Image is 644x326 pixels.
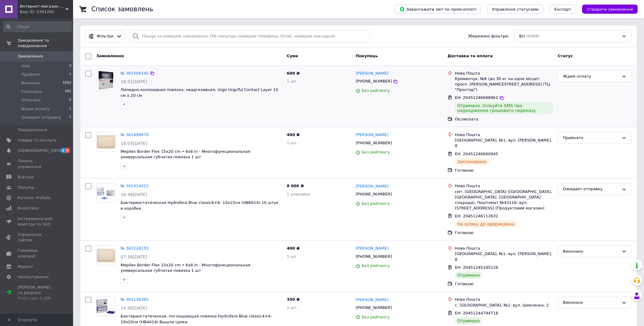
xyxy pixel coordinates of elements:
div: [GEOGRAPHIC_DATA], №1: вул. [PERSON_NAME], 8 [455,138,553,149]
div: [GEOGRAPHIC_DATA], №1: вул. [PERSON_NAME], 8 [455,251,553,262]
span: Створити замовлення [587,7,633,12]
span: Без рейтингу [362,315,390,319]
span: Оплачені [21,97,40,103]
span: Відгуки [18,174,33,180]
span: Фільтри [97,33,114,39]
span: 0 [69,97,71,103]
span: Скасовані [21,89,42,94]
img: Фото товару [97,71,115,90]
span: 8 000 ₴ [287,184,304,188]
a: № 361506145 [121,71,149,75]
span: Статус [558,54,573,58]
div: Нова Пошта [455,246,553,251]
span: 0 [69,63,71,69]
div: Отримано [455,272,482,279]
img: Фото товару [97,299,115,314]
img: Фото товару [97,132,115,151]
div: Нова Пошта [455,71,553,76]
span: Замовлення та повідомлення [18,38,73,49]
span: Аналітика [18,205,39,211]
span: Маркет [18,264,33,269]
div: Ждем оплату [563,73,619,80]
span: 5592 [63,80,71,86]
a: [PERSON_NAME] [356,246,389,251]
a: Фото товару [96,71,116,90]
span: Панель управління [18,158,56,169]
span: Прийняті [21,72,40,77]
span: Замовлення [18,54,43,59]
a: [PERSON_NAME] [356,71,389,76]
input: Пошук [3,21,72,32]
span: 18:51[DATE] [121,79,147,84]
a: Mepilex Border Flex 15x20 cm • 6x8 in - Многофункциональная универсальная губчатая повязка 1 шт [121,263,250,273]
span: 400 ₴ [287,246,300,251]
a: Бактериостатическая, поглощающая повязка Hydrofera Blue classic4×4- 10х10см (HB4414) Вышли сроки [121,314,272,324]
div: Заплановано [455,158,489,165]
span: [PHONE_NUMBER] [356,305,392,310]
span: 1 шт. [287,141,298,145]
span: 1 шт. [287,79,298,83]
span: Завантажити звіт по пром-оплаті [399,6,476,12]
span: Без рейтингу [362,201,390,206]
a: Фото товару [96,183,116,203]
span: 350 ₴ [287,297,300,302]
div: Нова Пошта [455,132,553,138]
span: Замовлення [96,54,124,58]
a: Фото товару [96,246,116,265]
span: 400 ₴ [287,132,300,137]
span: 14:30[DATE] [121,306,147,310]
a: [PERSON_NAME] [356,184,389,189]
span: (6086) [526,34,540,38]
a: Липидно-коллоидная повязка, неадгезивная, Urgo UrgoTul Contact Layer 15 см х 20 см [121,87,278,98]
span: Управління статусами [492,7,539,12]
span: ЕН: 20451246112632 [455,214,498,218]
img: Фото товару [97,246,115,265]
a: № 361499670 [121,132,149,137]
a: Фото товару [96,132,116,152]
span: 07:58[DATE] [121,254,147,259]
span: Интернет-магазин Герка [20,4,65,9]
span: Ждем оплату [21,106,50,112]
div: Нова Пошта [455,183,553,189]
button: Експорт [550,5,576,14]
span: Нові [21,63,30,69]
span: Інструменти веб-майстра та SEO [18,216,56,227]
span: Без рейтингу [362,88,390,93]
div: Ваш ID: 2391262 [20,9,73,15]
div: Виконано [563,248,619,255]
span: Збережені фільтри: [468,33,509,39]
span: Експорт [554,7,572,12]
span: Налаштування [18,274,49,280]
span: ЕН: 20451244794718 [455,311,498,315]
span: Гаманець компанії [18,248,56,259]
span: [PERSON_NAME] та рахунки [18,285,56,301]
span: 1 [69,72,71,77]
h1: Список замовлень [91,5,153,13]
img: Фото товару [97,184,115,202]
span: 2 [61,148,65,153]
div: Готівкою [455,230,553,236]
div: Ожидает отправку [563,186,619,192]
span: 600 ₴ [287,71,300,75]
div: Отримано. Очікуйте SMS про надходження грошового переказу [455,102,553,114]
span: 1 [69,115,71,120]
span: [PHONE_NUMBER] [356,79,392,83]
span: Каталог ProSale [18,195,51,201]
a: № 361228155 [121,246,149,251]
button: Управління статусами [487,5,544,14]
a: Створити замовлення [576,7,638,11]
span: Управління сайтом [18,232,56,243]
span: Mepilex Border Flex 15x20 cm • 6x8 in - Многофункциональная универсальная губчатая повязка 1 шт [121,149,250,159]
a: [PERSON_NAME] [356,132,389,138]
input: Пошук за номером замовлення, ПІБ покупця, номером телефону, Email, номером накладної [130,30,370,42]
span: 18:03[DATE] [121,141,147,146]
span: Покупець [356,54,378,58]
span: [PHONE_NUMBER] [356,254,392,259]
div: Кременчук, №6 (до 30 кг на одне місце): просп. [PERSON_NAME][STREET_ADDRESS] (ТЦ "Простор") [455,76,553,93]
span: ЕН: 20451246660945 [455,152,498,156]
a: № 361414412 [121,184,149,188]
a: Фото товару [96,297,116,316]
